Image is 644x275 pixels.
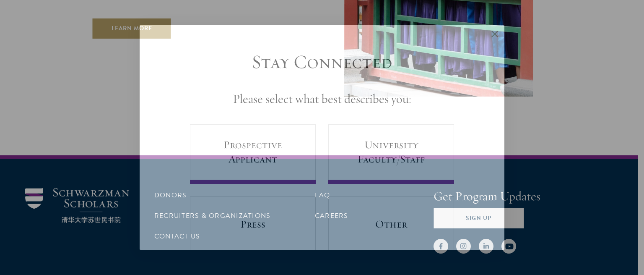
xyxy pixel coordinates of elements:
a: Prospective Applicant [190,124,316,184]
h3: Stay Connected [252,50,392,74]
a: Press [190,196,316,256]
a: Other [328,196,454,256]
h4: Please select what best describes you: [233,91,411,107]
a: University Faculty/Staff [328,124,454,184]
